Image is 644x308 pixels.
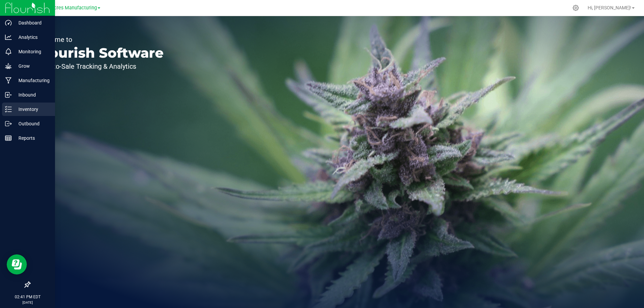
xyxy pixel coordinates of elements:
iframe: Resource center [7,254,27,274]
inline-svg: Monitoring [5,48,12,55]
p: Grow [12,62,52,70]
p: Reports [12,134,52,142]
p: Seed-to-Sale Tracking & Analytics [36,63,164,70]
p: Manufacturing [12,76,52,84]
p: Monitoring [12,48,52,56]
inline-svg: Inbound [5,91,12,98]
inline-svg: Grow [5,63,12,69]
inline-svg: Inventory [5,106,12,113]
inline-svg: Reports [5,135,12,141]
p: 02:41 PM EDT [3,294,52,300]
p: [DATE] [3,300,52,305]
inline-svg: Analytics [5,34,12,41]
inline-svg: Dashboard [5,19,12,26]
inline-svg: Outbound [5,120,12,127]
p: Dashboard [12,19,52,27]
div: Manage settings [572,5,580,11]
p: Inbound [12,91,52,99]
p: Welcome to [36,36,164,43]
p: Outbound [12,120,52,128]
span: Hi, [PERSON_NAME]! [588,5,631,10]
span: Green Acres Manufacturing [37,5,97,11]
inline-svg: Manufacturing [5,77,12,84]
p: Flourish Software [36,46,164,60]
p: Inventory [12,105,52,113]
p: Analytics [12,33,52,41]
